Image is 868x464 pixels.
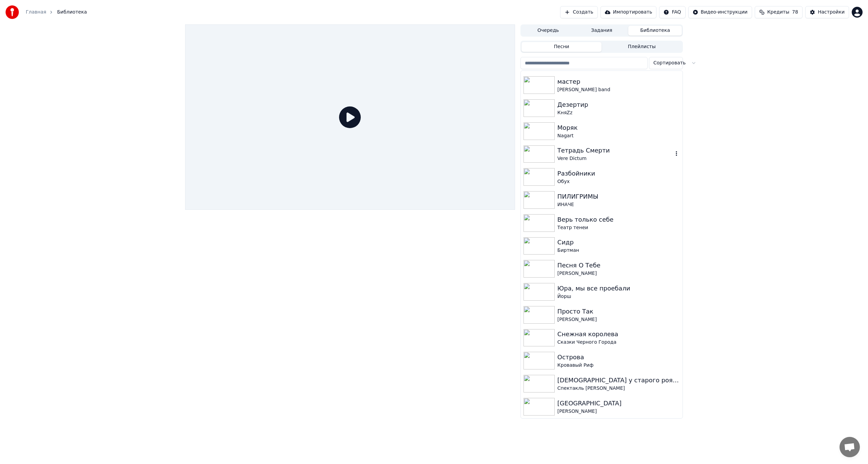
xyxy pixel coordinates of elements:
span: Кредиты [767,9,789,16]
div: Тетрадь Смерти [557,146,673,155]
div: Настройки [818,9,845,16]
img: youka [5,5,19,19]
div: Снежная королева [557,329,680,339]
button: Видео-инструкции [688,6,752,18]
button: Кредиты78 [755,6,803,18]
a: Открытый чат [840,437,860,457]
button: Импортировать [600,6,657,18]
button: Библиотека [628,26,682,36]
div: [DEMOGRAPHIC_DATA] у старого рояля [557,376,680,385]
div: Острова [557,352,680,362]
div: Биртман [557,247,680,254]
div: Юра, мы всe проебали [557,284,680,293]
div: Верь только себе [557,215,680,224]
div: Vere Dictum [557,155,673,162]
div: Сказки Черного Города [557,339,680,346]
nav: breadcrumb [26,9,87,16]
div: мастер [557,77,680,86]
button: Создать [560,6,597,18]
div: Просто Так [557,307,680,316]
div: [PERSON_NAME] [557,316,680,323]
div: Йорш [557,293,680,300]
div: Кровавый Риф [557,362,680,369]
div: Сидр [557,238,680,247]
button: Плейлисты [601,42,682,52]
button: Задания [575,26,629,36]
span: Библиотека [57,9,87,16]
span: 78 [792,9,798,16]
button: Настройки [805,6,849,18]
div: [GEOGRAPHIC_DATA] [557,399,680,408]
button: FAQ [659,6,685,18]
div: Разбойники [557,169,680,178]
div: Дезертир [557,100,680,109]
div: Nagart [557,133,680,139]
button: Очередь [521,26,575,36]
div: Спектакль [PERSON_NAME] [557,385,680,392]
div: КняZz [557,109,680,116]
div: Моряк [557,123,680,133]
div: [PERSON_NAME] band [557,86,680,93]
button: Песни [521,42,602,52]
div: Песня О Тебе [557,261,680,270]
div: [PERSON_NAME] [557,408,680,415]
div: [PERSON_NAME] [557,270,680,277]
a: Главная [26,9,46,16]
div: Обух [557,178,680,185]
div: Театр тенеи [557,224,680,231]
div: ПИЛИГРИМЫ [557,192,680,201]
div: ИНАЧЕ [557,201,680,208]
span: Сортировать [653,60,686,66]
